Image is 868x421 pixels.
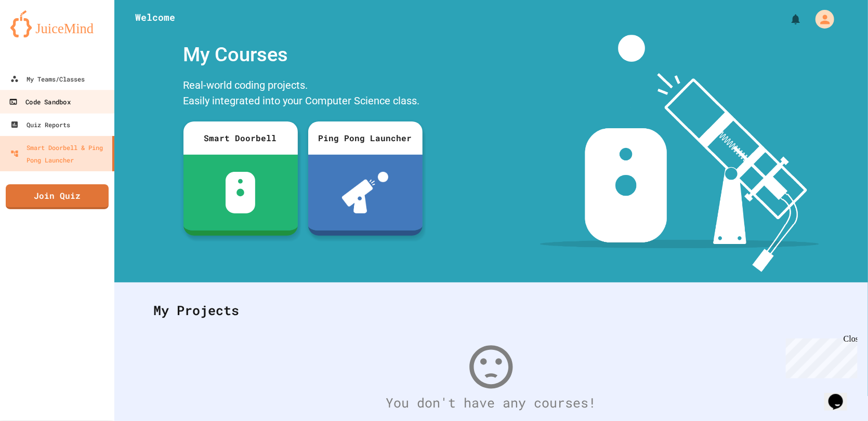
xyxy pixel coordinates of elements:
[178,75,428,114] div: Real-world coding projects. Easily integrated into your Computer Science class.
[183,121,298,155] div: Smart Doorbell
[9,96,70,108] div: Code Sandbox
[540,35,819,272] img: banner-image-my-projects.png
[178,35,428,75] div: My Courses
[10,141,108,166] div: Smart Doorbell & Ping Pong Launcher
[10,73,85,85] div: My Teams/Classes
[10,10,104,37] img: logo-orange.svg
[770,10,805,28] div: My Notifications
[342,172,388,213] img: ppl-with-ball.png
[805,7,837,31] div: My Account
[782,334,858,378] iframe: chat widget
[143,290,839,331] div: My Projects
[308,121,423,155] div: Ping Pong Launcher
[226,172,255,213] img: sdb-white.svg
[10,118,70,131] div: Quiz Reports
[4,4,72,66] div: Chat with us now!Close
[6,184,109,209] a: Join Quiz
[143,393,839,413] div: You don't have any courses!
[824,379,858,411] iframe: chat widget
